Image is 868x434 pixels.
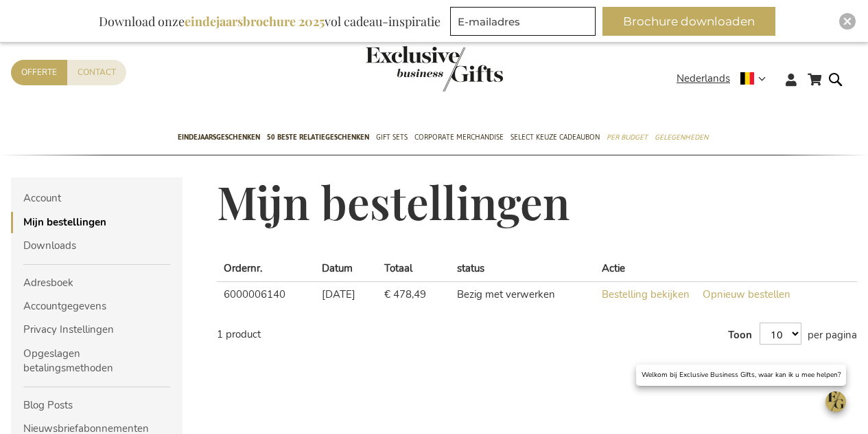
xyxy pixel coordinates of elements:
a: Opgeslagen betalingsmethoden [11,343,183,380]
img: Exclusive Business gifts logo [366,46,503,91]
span: Per Budget [607,130,648,144]
a: Contact [67,60,126,85]
form: marketing offers and promotions [450,7,600,40]
span: Select Keuze Cadeaubon [511,130,600,144]
td: [DATE] [315,282,377,307]
span: Gift Sets [376,130,408,144]
a: Privacy Instellingen [11,319,183,340]
span: Mijn bestellingen [217,172,570,231]
th: status [449,256,595,282]
strong: Mijn bestellingen [11,212,183,233]
div: Nederlands [677,71,775,87]
input: E-mailadres [450,7,596,36]
div: Download onze vol cadeau-inspiratie [93,7,447,36]
th: Ordernr. [217,256,315,282]
span: 1 product [217,327,261,341]
td: Bezig met verwerken [449,282,595,307]
th: Actie [595,256,857,282]
td: 6000006140 [217,282,315,307]
span: Bestelling bekijken [602,287,690,301]
span: Gelegenheden [655,130,708,144]
a: Account [11,188,183,209]
span: per pagina [808,328,857,342]
th: Datum [315,256,377,282]
a: Adresboek [11,272,183,294]
a: Offerte [11,60,67,85]
span: Nederlands [677,71,730,87]
a: Downloads [11,235,183,257]
span: Corporate Merchandise [414,130,504,144]
th: Totaal [377,256,449,282]
b: eindejaarsbrochure 2025 [185,13,325,30]
a: Accountgegevens [11,296,183,317]
a: Blog Posts [11,395,183,416]
span: € 478,49 [384,287,426,301]
div: Close [839,13,856,30]
span: Eindejaarsgeschenken [178,130,260,144]
button: Brochure downloaden [602,7,775,36]
a: Bestelling bekijken [602,287,692,301]
a: store logo [366,46,434,91]
strong: Toon [728,328,752,342]
a: Opnieuw bestellen [703,287,790,301]
img: Close [843,17,852,25]
span: 50 beste relatiegeschenken [267,130,369,144]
